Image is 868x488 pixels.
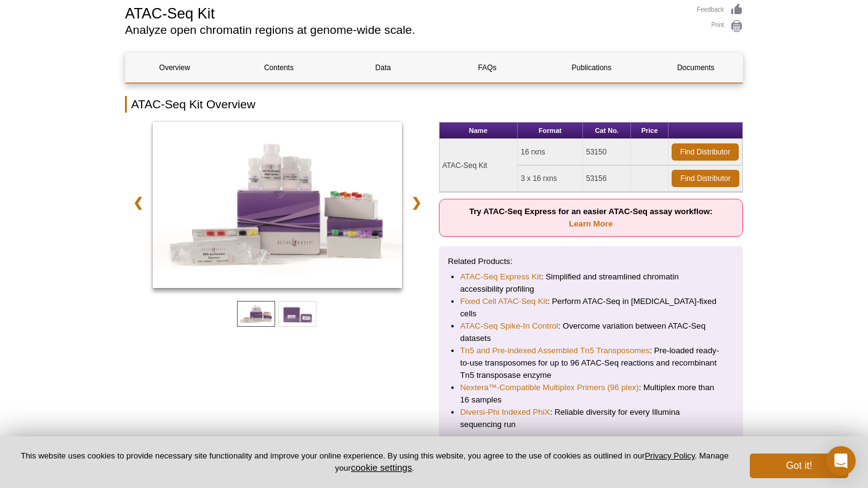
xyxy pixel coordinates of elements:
td: 16 rxns [518,139,583,166]
td: 53150 [583,139,631,166]
img: ATAC-Seq Kit [153,122,402,288]
a: Learn More [569,219,613,228]
li: : Overcome variation between ATAC-Seq datasets [460,320,722,345]
th: Cat No. [583,122,631,139]
a: Print [697,20,743,33]
li: : Multiplex more than 16 samples [460,382,722,406]
a: ATAC-Seq Kit [153,122,402,292]
h1: ATAC-Seq Kit [125,3,685,22]
h2: Analyze open chromatin regions at genome-wide scale. [125,25,685,36]
a: Find Distributor [672,170,739,187]
li: : Reliable diversity for every Illumina sequencing run [460,406,722,431]
a: Nextera™-Compatible Multiplex Primers (96 plex) [460,382,639,394]
a: Contents [230,53,328,82]
a: Tn5 and Pre-indexed Assembled Tn5 Transposomes [460,345,650,357]
li: : Pre-loaded ready-to-use transposomes for up to 96 ATAC-Seq reactions and recombinant Tn5 transp... [460,345,722,382]
div: Open Intercom Messenger [826,446,856,476]
a: ATAC-Seq Express Kit [460,271,541,283]
th: Price [631,122,669,139]
h2: ATAC-Seq Kit Overview [125,96,743,113]
a: Overview [126,53,223,82]
a: Publications [542,53,640,82]
a: Fixed Cell ATAC-Seq Kit [460,295,548,308]
a: FAQs [438,53,536,82]
li: : Perform ATAC-Seq in [MEDICAL_DATA]-fixed cells [460,295,722,320]
p: This website uses cookies to provide necessary site functionality and improve your online experie... [20,450,729,474]
a: Feedback [697,3,743,17]
a: Documents [647,53,745,82]
button: Got it! [750,454,848,478]
td: 53156 [583,166,631,192]
a: Diversi-Phi Indexed PhiX [460,406,550,418]
a: ATAC-Seq Spike-In Control [460,320,558,332]
li: : Simplified and streamlined chromatin accessibility profiling [460,271,722,295]
p: Related Products: [448,255,734,268]
a: Find Distributor [672,143,739,161]
a: Privacy Policy [645,451,694,460]
th: Format [518,122,583,139]
a: ❯ [403,188,430,217]
strong: Try ATAC-Seq Express for an easier ATAC-Seq assay workflow: [469,207,712,228]
a: Data [334,53,432,82]
td: 3 x 16 rxns [518,166,583,192]
th: Name [440,122,518,139]
button: cookie settings [351,462,412,473]
td: ATAC-Seq Kit [440,139,518,192]
a: ❮ [125,188,151,217]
